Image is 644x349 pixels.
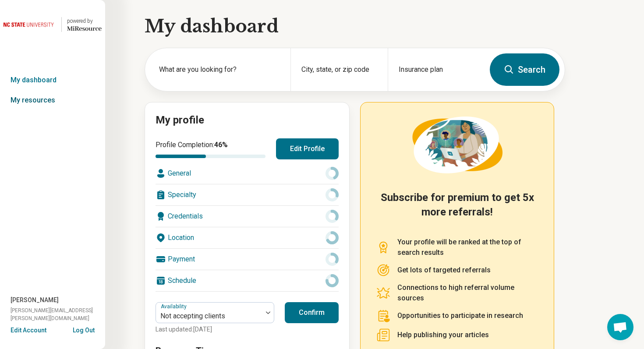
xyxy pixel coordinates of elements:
[607,314,633,340] div: Open chat
[161,303,188,310] label: Availability
[285,302,339,323] button: Confirm
[156,227,339,248] div: Location
[156,140,265,158] div: Profile Completion:
[67,17,102,25] div: powered by
[11,326,46,335] button: Edit Account
[4,14,56,35] img: North Carolina State University
[214,141,228,149] span: 46 %
[4,14,102,35] a: North Carolina State University powered by
[11,307,105,322] span: [PERSON_NAME][EMAIL_ADDRESS][PERSON_NAME][DOMAIN_NAME]
[376,190,538,226] h2: Subscribe for premium to get 5x more referrals!
[276,138,339,159] button: Edit Profile
[490,53,559,86] button: Search
[145,14,565,39] h1: My dashboard
[156,184,339,205] div: Specialty
[156,206,339,227] div: Credentials
[397,237,538,258] p: Your profile will be ranked at the top of search results
[11,296,59,305] span: [PERSON_NAME]
[397,282,538,303] p: Connections to high referral volume sources
[397,330,489,340] p: Help publishing your articles
[156,249,339,270] div: Payment
[73,326,95,333] button: Log Out
[156,325,274,334] p: Last updated: [DATE]
[156,163,339,184] div: General
[397,310,523,321] p: Opportunities to participate in research
[397,265,491,275] p: Get lots of targeted referrals
[156,113,339,128] h2: My profile
[159,64,280,75] label: What are you looking for?
[156,270,339,291] div: Schedule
